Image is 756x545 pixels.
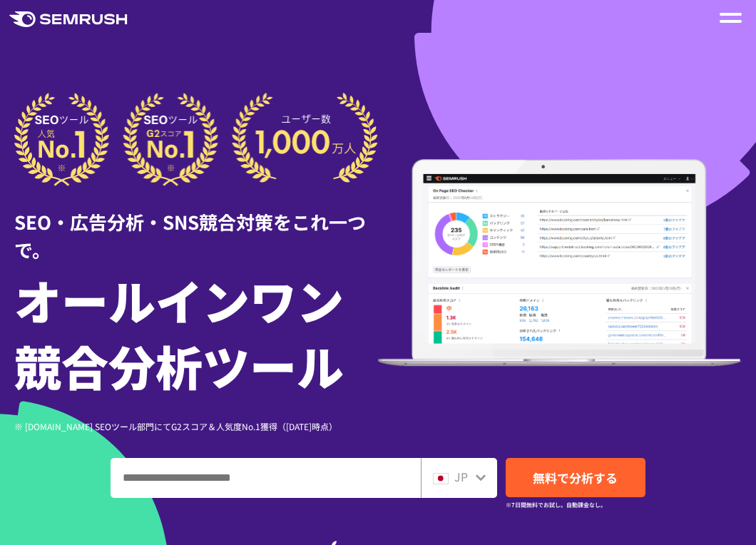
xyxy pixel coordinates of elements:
[14,186,378,263] div: SEO・広告分析・SNS競合対策をこれ一つで。
[14,419,378,433] div: ※ [DOMAIN_NAME] SEOツール部門にてG2スコア＆人気度No.1獲得（[DATE]時点）
[111,459,420,497] input: ドメイン、キーワードまたはURLを入力してください
[14,267,378,398] h1: オールインワン 競合分析ツール
[533,469,618,487] span: 無料で分析する
[454,468,468,485] span: JP
[506,458,645,497] a: 無料で分析する
[506,498,606,511] small: ※7日間無料でお試し。自動課金なし。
